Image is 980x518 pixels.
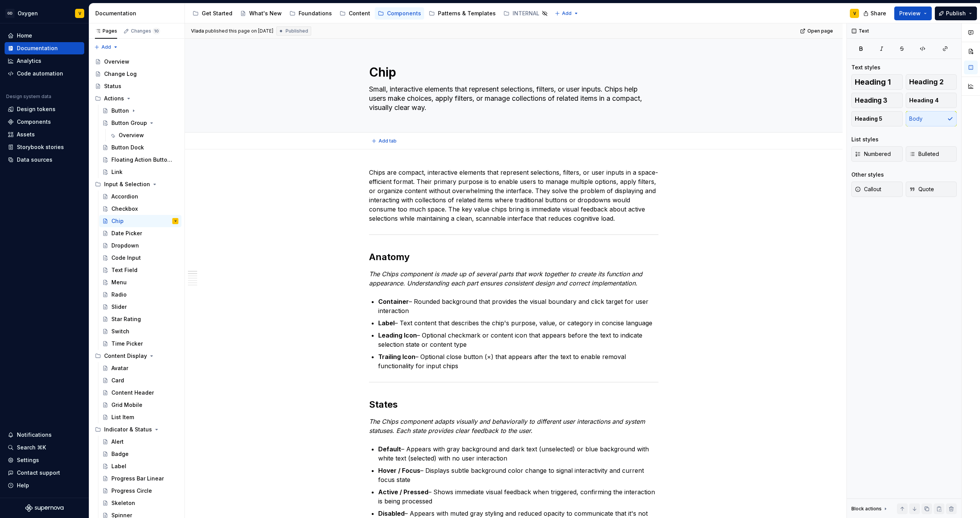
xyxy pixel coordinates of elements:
[99,448,181,460] a: Badge
[5,454,84,466] a: Settings
[104,70,137,78] div: Change Log
[104,180,150,188] div: Input & Selection
[25,504,64,512] svg: Supernova Logo
[95,10,181,17] div: Documentation
[5,479,84,492] button: Help
[106,129,181,141] a: Overview
[111,438,124,446] div: Alert
[99,387,181,399] a: Content Header
[99,239,181,252] a: Dropdown
[99,141,181,154] a: Button Dock
[378,297,658,315] p: – Rounded background that provides the visual boundary and click target for user interaction
[99,105,181,117] a: Button
[378,444,658,463] p: – Appears with gray background and dark text (unselected) or blue background with white text (sel...
[99,460,181,472] a: Label
[111,328,129,335] div: Switch
[5,103,84,115] a: Design tokens
[855,115,882,123] span: Heading 5
[99,215,181,227] a: ChipV
[17,118,51,126] div: Components
[189,6,551,21] div: Page tree
[378,510,405,517] strong: Disabled
[851,171,884,179] div: Other styles
[99,485,181,497] a: Progress Circle
[798,26,836,36] a: Open page
[99,399,181,411] a: Grid Mobile
[99,325,181,338] a: Switch
[369,270,644,287] em: The Chips component is made up of several parts that work together to create its function and app...
[438,10,496,17] div: Patterns & Templates
[17,156,52,164] div: Data sources
[5,67,84,80] a: Code automation
[92,68,181,80] a: Change Log
[5,467,84,479] button: Contact support
[367,83,657,114] textarea: Small, interactive elements that represent selections, filters, or user inputs. Chips help users ...
[104,352,147,360] div: Content Display
[500,7,551,20] a: INTERNAL
[189,7,235,20] a: Get Started
[99,154,181,166] a: Floating Action Button (FAB)
[378,466,658,484] p: – Displays subtle background color change to signal interactivity and current focus state
[6,93,51,100] div: Design system data
[111,193,138,200] div: Accordion
[99,117,181,129] a: Button Group
[378,353,415,361] strong: Trailing Icon
[935,7,977,20] button: Publish
[99,289,181,301] a: Radio
[111,144,144,151] div: Button Dock
[906,74,957,90] button: Heading 2
[367,63,657,82] textarea: Chip
[111,217,124,225] div: Chip
[17,32,32,39] div: Home
[855,97,887,104] span: Heading 3
[111,205,138,213] div: Checkbox
[111,291,127,298] div: Radio
[899,10,921,17] span: Preview
[851,182,903,197] button: Callout
[104,82,121,90] div: Status
[851,503,889,514] div: Block actions
[205,28,273,34] div: published this page on [DATE]
[906,146,957,162] button: Bulleted
[92,178,181,190] div: Input & Selection
[894,7,932,20] button: Preview
[855,78,891,86] span: Heading 1
[99,301,181,313] a: Slider
[111,168,122,176] div: Link
[17,105,56,113] div: Design tokens
[387,10,421,17] div: Components
[17,431,52,439] div: Notifications
[349,10,370,17] div: Content
[375,7,424,20] a: Components
[5,9,15,18] div: GD
[131,28,160,34] div: Changes
[111,462,126,470] div: Label
[909,150,939,158] span: Bulleted
[237,7,285,20] a: What's New
[286,28,308,34] span: Published
[92,42,121,52] button: Add
[104,95,124,102] div: Actions
[369,251,658,263] h2: Anatomy
[378,298,409,305] strong: Container
[111,119,147,127] div: Button Group
[871,10,886,17] span: Share
[99,497,181,509] a: Skeleton
[855,185,881,193] span: Callout
[111,242,139,249] div: Dropdown
[5,116,84,128] a: Components
[378,319,395,327] strong: Label
[336,7,373,20] a: Content
[851,111,903,126] button: Heading 5
[17,482,29,489] div: Help
[99,190,181,203] a: Accordion
[111,475,164,482] div: Progress Bar Linear
[111,156,175,164] div: Floating Action Button (FAB)
[95,28,117,34] div: Pages
[99,472,181,485] a: Progress Bar Linear
[111,413,134,421] div: List Item
[99,264,181,276] a: Text Field
[99,313,181,325] a: Star Rating
[249,10,282,17] div: What's New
